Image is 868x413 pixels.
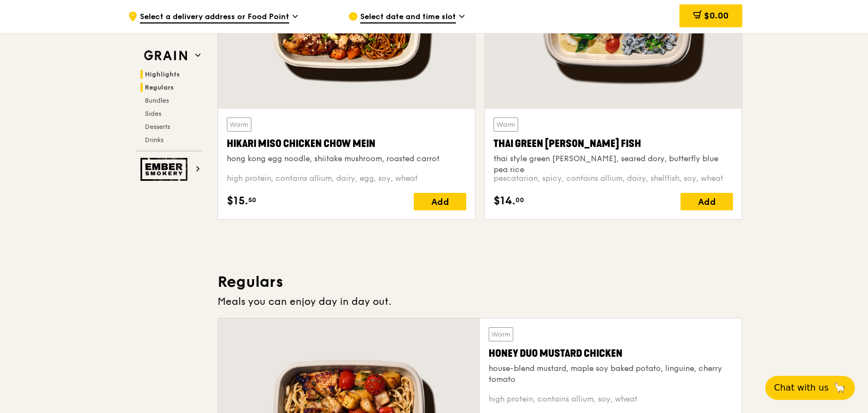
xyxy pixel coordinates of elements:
[765,376,855,400] button: Chat with us🦙
[833,381,846,394] span: 🦙
[494,136,733,151] div: Thai Green [PERSON_NAME] Fish
[140,46,191,66] img: Grain web logo
[227,193,248,209] span: $15.
[360,11,456,23] span: Select date and time slot
[494,117,518,132] div: Warm
[218,294,742,309] div: Meals you can enjoy day in day out.
[414,193,466,210] div: Add
[145,97,169,104] span: Bundles
[494,154,733,175] div: thai style green [PERSON_NAME], seared dory, butterfly blue pea rice
[515,196,524,204] span: 00
[140,11,289,23] span: Select a delivery address or Food Point
[145,70,180,78] span: Highlights
[145,123,170,131] span: Desserts
[489,346,733,361] div: Honey Duo Mustard Chicken
[489,394,733,405] div: high protein, contains allium, soy, wheat
[145,110,161,117] span: Sides
[489,363,733,385] div: house-blend mustard, maple soy baked potato, linguine, cherry tomato
[140,158,191,181] img: Ember Smokery web logo
[681,193,733,210] div: Add
[704,10,729,21] span: $0.00
[774,381,829,394] span: Chat with us
[494,173,733,184] div: pescatarian, spicy, contains allium, dairy, shellfish, soy, wheat
[145,136,163,144] span: Drinks
[248,196,256,204] span: 50
[227,154,466,164] div: hong kong egg noodle, shiitake mushroom, roasted carrot
[227,117,251,132] div: Warm
[145,84,174,91] span: Regulars
[494,193,515,209] span: $14.
[218,272,742,292] h3: Regulars
[227,173,466,184] div: high protein, contains allium, dairy, egg, soy, wheat
[489,327,513,341] div: Warm
[227,136,466,151] div: Hikari Miso Chicken Chow Mein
